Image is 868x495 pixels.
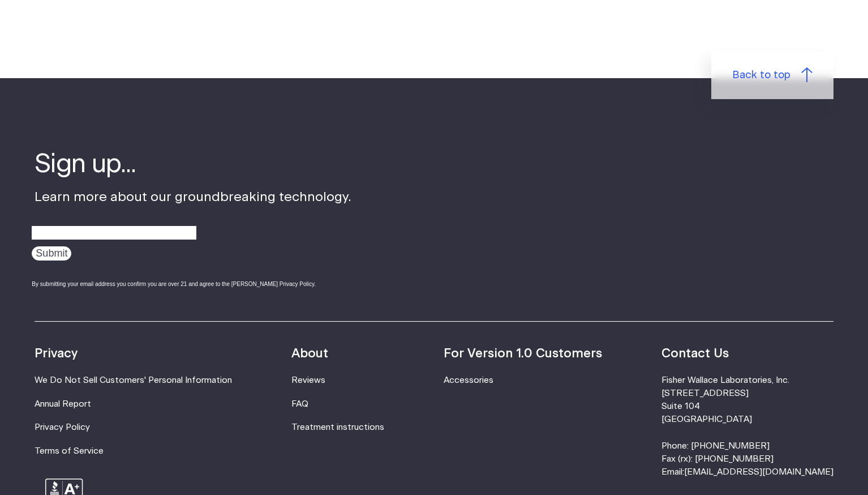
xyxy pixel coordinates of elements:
a: Privacy Policy [35,423,90,432]
a: Treatment instructions [291,423,384,432]
a: Reviews [291,376,325,385]
a: Accessories [444,376,493,385]
a: Back to top [711,52,833,99]
a: Annual Report [35,400,91,408]
strong: Contact Us [661,347,729,360]
strong: About [291,347,328,360]
strong: Privacy [35,347,78,360]
a: We Do Not Sell Customers' Personal Information [35,376,232,385]
li: Fisher Wallace Laboratories, Inc. [STREET_ADDRESS] Suite 104 [GEOGRAPHIC_DATA] Phone: [PHONE_NUMB... [661,374,833,479]
strong: For Version 1.0 Customers [444,347,602,360]
span: Back to top [732,67,790,83]
h4: Sign up... [35,147,351,182]
input: Submit [32,246,71,261]
div: Learn more about our groundbreaking technology. [35,147,351,298]
div: By submitting your email address you confirm you are over 21 and agree to the [PERSON_NAME] Priva... [32,280,351,288]
a: Terms of Service [35,447,104,455]
a: FAQ [291,400,308,408]
a: [EMAIL_ADDRESS][DOMAIN_NAME] [684,468,833,476]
